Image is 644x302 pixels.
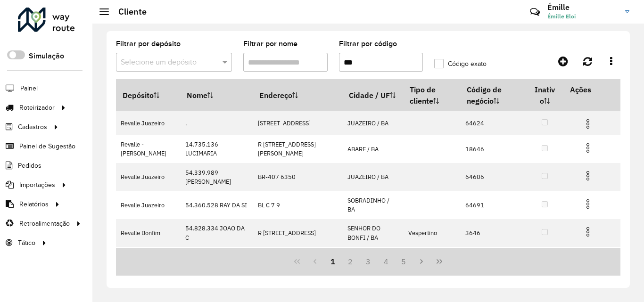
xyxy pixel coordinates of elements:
[253,191,342,219] td: BL C 7 9
[342,163,403,191] td: JUAZEIRO / BA
[547,12,618,21] span: Émille Eloi
[181,219,253,247] td: 54.828.334 JOAO DA C
[342,219,403,247] td: SENHOR DO BONFI / BA
[460,163,526,191] td: 64606
[116,111,181,135] td: Revalle Juazeiro
[29,50,64,62] label: Simulação
[413,253,430,270] button: Next Page
[181,111,253,135] td: .
[253,135,342,163] td: R [STREET_ADDRESS][PERSON_NAME]
[253,111,342,135] td: [STREET_ADDRESS]
[430,253,448,270] button: Last Page
[18,122,47,132] span: Cadastros
[324,253,342,270] button: 1
[342,80,403,111] th: Cidade / UF
[434,59,487,69] label: Código exato
[342,191,403,219] td: SOBRADINHO / BA
[116,38,181,49] label: Filtrar por depósito
[19,180,55,190] span: Importações
[181,247,253,271] td: ADEGA PRIME
[377,253,395,270] button: 4
[181,163,253,191] td: 54.339.989 [PERSON_NAME]
[19,141,75,151] span: Painel de Sugestão
[342,111,403,135] td: JUAZEIRO / BA
[342,247,403,271] td: JUAZEIRO / BA
[253,247,342,271] td: [STREET_ADDRESS]
[109,7,147,17] h2: Cliente
[116,163,181,191] td: Revalle Juazeiro
[116,247,181,271] td: Revalle Juazeiro
[116,219,181,247] td: Revalle Bonfim
[527,80,563,111] th: Inativo
[116,191,181,219] td: Revalle Juazeiro
[342,135,403,163] td: ABARE / BA
[460,247,526,271] td: 65646
[339,38,397,49] label: Filtrar por código
[20,83,38,93] span: Painel
[19,219,70,229] span: Retroalimentação
[525,2,545,22] a: Contato Rápido
[460,135,526,163] td: 18646
[547,3,618,12] h3: Émille
[253,80,342,111] th: Endereço
[403,219,460,247] td: Vespertino
[19,199,49,209] span: Relatórios
[460,219,526,247] td: 3646
[181,135,253,163] td: 14.735.136 LUCIMARIA
[116,80,181,111] th: Depósito
[341,253,359,270] button: 2
[243,38,297,49] label: Filtrar por nome
[460,111,526,135] td: 64624
[460,80,526,111] th: Código de negócio
[563,80,620,99] th: Ações
[253,219,342,247] td: R [STREET_ADDRESS]
[253,163,342,191] td: BR-407 6350
[18,238,35,248] span: Tático
[181,191,253,219] td: 54.360.528 RAY DA SI
[116,135,181,163] td: Revalle - [PERSON_NAME]
[359,253,377,270] button: 3
[403,80,460,111] th: Tipo de cliente
[19,103,55,113] span: Roteirizador
[460,191,526,219] td: 64691
[181,80,253,111] th: Nome
[395,253,413,270] button: 5
[18,161,41,171] span: Pedidos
